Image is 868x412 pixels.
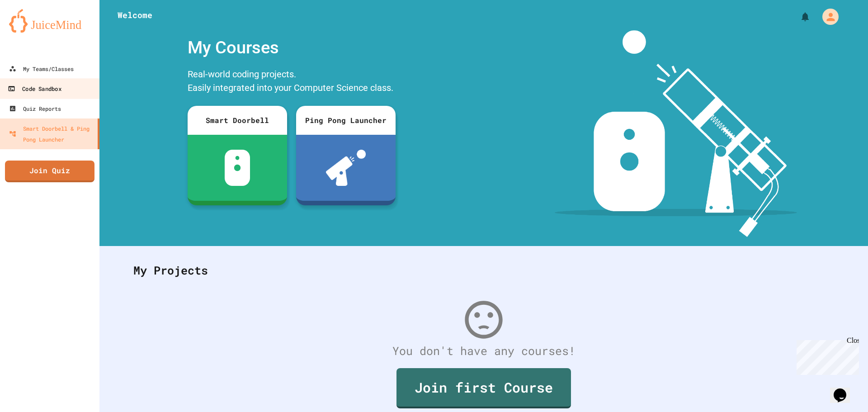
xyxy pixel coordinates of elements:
[783,9,813,24] div: My Notifications
[396,368,571,408] a: Join first Course
[9,103,61,114] div: Quiz Reports
[555,30,797,237] img: banner-image-my-projects.png
[326,150,366,186] img: ppl-with-ball.png
[9,63,74,74] div: My Teams/Classes
[188,106,287,135] div: Smart Doorbell
[225,150,250,186] img: sdb-white.svg
[124,342,843,360] div: You don't have any courses!
[9,123,94,145] div: Smart Doorbell & Ping Pong Launcher
[183,30,400,65] div: My Courses
[793,336,859,375] iframe: chat widget
[9,9,90,33] img: logo-orange.svg
[830,376,859,403] iframe: chat widget
[4,4,62,57] div: Chat with us now!Close
[124,253,843,288] div: My Projects
[296,106,396,135] div: Ping Pong Launcher
[813,6,841,27] div: My Account
[183,65,400,99] div: Real-world coding projects. Easily integrated into your Computer Science class.
[5,161,94,182] a: Join Quiz
[8,83,61,95] div: Code Sandbox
